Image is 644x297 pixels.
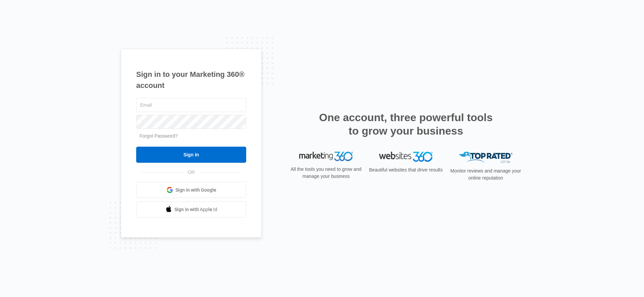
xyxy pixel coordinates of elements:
[136,98,246,112] input: Email
[459,152,513,163] img: Top Rated Local
[299,152,353,161] img: Marketing 360
[317,111,495,138] h2: One account, three powerful tools to grow your business
[140,133,178,139] a: Forgot Password?
[136,147,246,163] input: Sign In
[448,167,523,182] p: Monitor reviews and manage your online reputation
[183,169,200,176] span: OR
[174,206,217,213] span: Sign in with Apple Id
[175,187,216,194] span: Sign in with Google
[379,152,433,161] img: Websites 360
[136,201,246,217] a: Sign in with Apple Id
[136,69,246,91] h1: Sign in to your Marketing 360® account
[368,166,443,174] p: Beautiful websites that drive results
[288,166,364,180] p: All the tools you need to grow and manage your business
[136,182,246,198] a: Sign in with Google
